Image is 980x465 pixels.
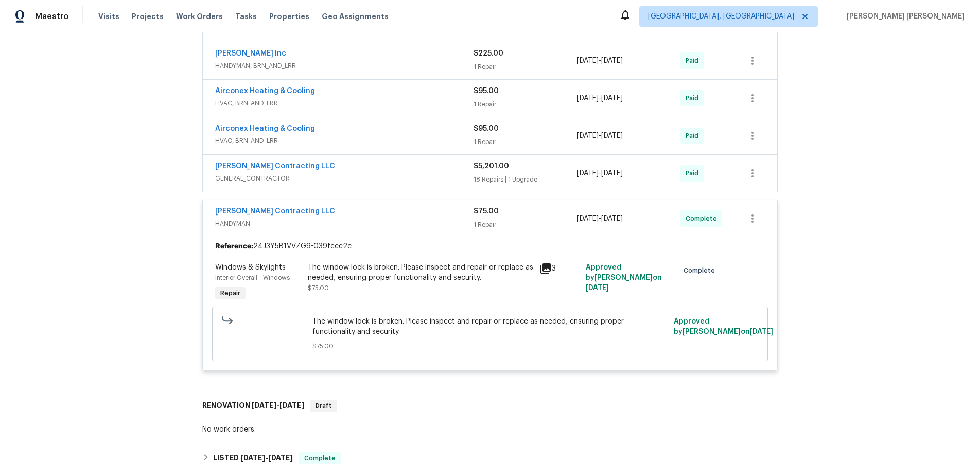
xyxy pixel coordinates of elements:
[308,262,533,283] div: The window lock is broken. Please inspect and repair or replace as needed, ensuring proper functi...
[98,11,119,22] span: Visits
[308,285,329,291] span: $75.00
[577,132,599,139] span: [DATE]
[474,62,577,72] div: 1 Repair
[577,170,599,177] span: [DATE]
[252,402,304,409] span: -
[311,401,336,411] span: Draft
[577,95,599,102] span: [DATE]
[474,87,499,95] span: $95.00
[240,454,265,461] span: [DATE]
[202,400,304,412] h6: RENOVATION
[202,424,778,435] div: No work orders.
[577,215,599,222] span: [DATE]
[539,262,580,275] div: 3
[686,131,703,141] span: Paid
[215,98,474,109] span: HVAC, BRN_AND_LRR
[235,13,257,20] span: Tasks
[199,389,781,422] div: RENOVATION [DATE]-[DATE]Draft
[203,237,777,256] div: 24J3Y5B1VVZG9-039fece2c
[474,99,577,110] div: 1 Repair
[577,93,623,103] span: -
[176,11,223,22] span: Work Orders
[215,163,335,170] a: [PERSON_NAME] Contracting LLC
[601,95,623,102] span: [DATE]
[215,275,290,281] span: Interior Overall - Windows
[312,316,668,337] span: The window lock is broken. Please inspect and repair or replace as needed, ensuring proper functi...
[686,56,703,66] span: Paid
[577,131,623,141] span: -
[474,163,509,170] span: $5,201.00
[577,168,623,178] span: -
[132,11,164,22] span: Projects
[577,56,623,66] span: -
[35,11,69,22] span: Maestro
[215,264,286,271] span: Windows & Skylights
[215,61,474,71] span: HANDYMAN, BRN_AND_LRR
[215,87,315,95] a: Airconex Heating & Cooling
[240,454,293,461] span: -
[601,215,623,222] span: [DATE]
[577,213,623,224] span: -
[750,328,773,335] span: [DATE]
[648,11,794,22] span: [GEOGRAPHIC_DATA], [GEOGRAPHIC_DATA]
[474,50,503,57] span: $225.00
[279,402,304,409] span: [DATE]
[843,11,965,22] span: [PERSON_NAME] [PERSON_NAME]
[213,452,293,464] h6: LISTED
[674,318,773,335] span: Approved by [PERSON_NAME] on
[684,265,719,276] span: Complete
[312,341,668,351] span: $75.00
[586,284,609,292] span: [DATE]
[300,453,340,463] span: Complete
[322,11,389,22] span: Geo Assignments
[601,57,623,64] span: [DATE]
[215,125,315,132] a: Airconex Heating & Cooling
[474,174,577,185] div: 18 Repairs | 1 Upgrade
[601,132,623,139] span: [DATE]
[252,402,276,409] span: [DATE]
[474,137,577,147] div: 1 Repair
[215,50,286,57] a: [PERSON_NAME] Inc
[586,264,662,292] span: Approved by [PERSON_NAME] on
[215,219,474,229] span: HANDYMAN
[268,454,293,461] span: [DATE]
[577,57,599,64] span: [DATE]
[215,173,474,184] span: GENERAL_CONTRACTOR
[216,288,244,298] span: Repair
[601,170,623,177] span: [DATE]
[269,11,309,22] span: Properties
[474,125,499,132] span: $95.00
[215,241,253,252] b: Reference:
[474,208,499,215] span: $75.00
[215,208,335,215] a: [PERSON_NAME] Contracting LLC
[215,136,474,146] span: HVAC, BRN_AND_LRR
[686,168,703,178] span: Paid
[686,213,721,224] span: Complete
[474,220,577,230] div: 1 Repair
[686,93,703,103] span: Paid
